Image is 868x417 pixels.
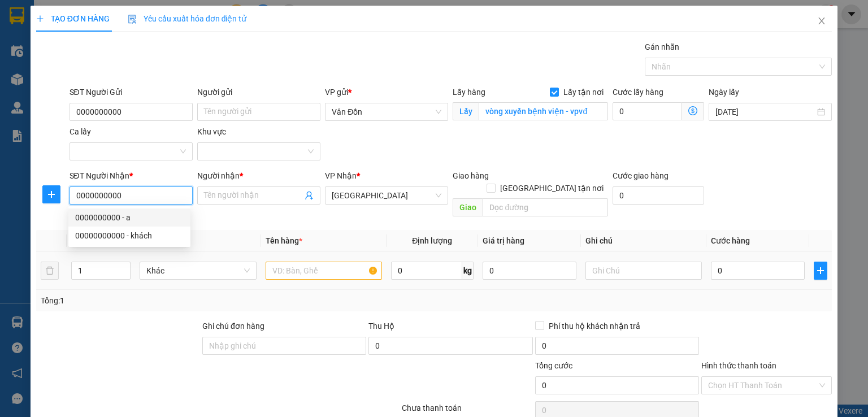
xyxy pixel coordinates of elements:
button: delete [41,262,59,280]
input: Ghi Chú [585,262,702,280]
div: 0000000000 - a [68,208,190,227]
span: dollar-circle [688,106,697,115]
span: Yêu cầu xuất hóa đơn điện tử [128,14,247,23]
span: Lấy [453,102,479,120]
label: Cước giao hàng [613,171,669,180]
span: Lấy hàng [453,88,485,97]
span: TẠO ĐƠN HÀNG [36,14,110,23]
div: Tổng: 1 [41,294,336,307]
span: [GEOGRAPHIC_DATA] tận nơi [496,182,608,194]
span: close [817,16,826,25]
span: Cước hàng [711,236,750,245]
input: Lấy tận nơi [479,102,608,120]
span: Tổng cước [535,361,572,370]
span: kg [462,262,474,280]
div: 00000000000 - khách [68,227,190,245]
span: Vân Đồn [332,103,441,120]
div: SĐT Người Nhận [70,170,193,182]
input: 0 [483,262,576,280]
label: Ca lấy [70,127,91,136]
span: plus [814,266,827,275]
img: icon [128,15,137,24]
div: Người nhận [197,170,320,182]
div: Người gửi [197,86,320,98]
span: Khác [146,262,249,279]
label: Ghi chú đơn hàng [202,322,264,331]
span: Giao [453,198,483,216]
span: Giao hàng [453,171,489,180]
span: Phí thu hộ khách nhận trả [544,320,645,332]
input: Cước giao hàng [613,186,704,205]
div: 0000000000 - a [75,211,184,224]
label: Cước lấy hàng [613,88,663,97]
input: Dọc đường [483,198,608,216]
div: 00000000000 - khách [75,229,184,242]
div: Khu vực [197,125,320,138]
span: Lấy tận nơi [559,86,608,98]
button: plus [814,262,827,280]
button: Close [806,6,837,37]
div: VP gửi [325,86,448,98]
input: VD: Bàn, Ghế [266,262,382,280]
span: VP Nhận [325,171,357,180]
input: Cước lấy hàng [613,102,682,120]
div: SĐT Người Gửi [70,86,193,98]
button: plus [42,185,60,203]
label: Gán nhãn [645,42,679,51]
span: Thu Hộ [368,322,394,331]
span: Định lượng [412,236,452,245]
span: plus [36,15,44,23]
input: Ghi chú đơn hàng [202,337,366,355]
th: Ghi chú [581,230,706,252]
input: Ngày lấy [715,106,815,118]
span: Hà Nội [332,187,441,204]
span: user-add [305,191,314,200]
label: Hình thức thanh toán [701,361,776,370]
label: Ngày lấy [709,88,739,97]
span: plus [43,190,60,199]
span: Giá trị hàng [483,236,524,245]
span: Tên hàng [266,236,302,245]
